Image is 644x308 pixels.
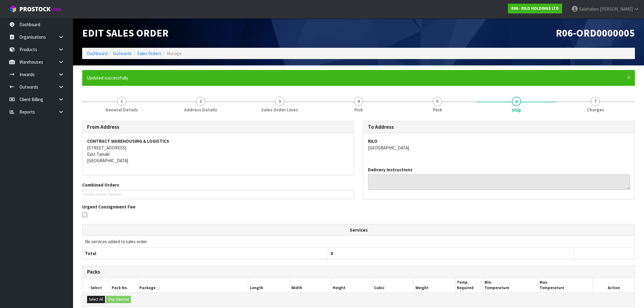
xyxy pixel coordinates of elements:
th: Pack No. [110,278,138,292]
span: Charges [587,107,604,113]
strong: CONTRACT WAREHOUSING & LOGISTICS [87,138,169,144]
th: Weight [414,278,455,292]
a: Dashboard [87,51,107,56]
th: Total [82,247,328,259]
th: Max. Temperature [538,278,593,292]
span: R06-ORD0000005 [556,26,635,39]
th: Length [248,278,289,292]
td: No services added to sales order. [82,236,635,247]
span: 6 [512,97,521,106]
a: R06 - RILO HOLDINGS LTD [508,4,562,13]
address: [GEOGRAPHIC_DATA] [368,138,630,151]
span: Ship [512,107,521,113]
small: WMS [52,7,61,12]
span: 4 [354,97,363,106]
span: General Details [105,107,138,113]
h3: To Address [368,124,630,130]
span: Manage [167,51,182,56]
th: Cubic [372,278,414,292]
th: Action [593,278,635,292]
label: Delivery Instructions [368,166,412,173]
span: 2 [196,97,205,106]
a: Sales Orders [137,51,161,56]
strong: RILO [368,138,377,144]
h3: From Address [87,124,349,130]
span: × [627,73,631,82]
span: ProStock [19,5,51,13]
span: 3 [275,97,284,106]
span: Pick [354,107,363,113]
a: Outwards [113,51,132,56]
span: Edit Sales Order [82,26,169,39]
span: 5 [433,97,442,106]
span: Pack [433,107,442,113]
span: [PERSON_NAME] [600,6,633,12]
span: Address Details [184,107,217,113]
span: 1 [117,97,126,106]
span: 0 [331,250,333,256]
address: [STREET_ADDRESS] East Tamaki [GEOGRAPHIC_DATA] [87,138,349,164]
th: Min. Temperature [483,278,538,292]
label: Combined Orders [82,182,119,188]
th: Width [289,278,331,292]
strong: R06 - RILO HOLDINGS LTD [511,6,559,11]
span: Sales Order Lines [261,107,298,113]
label: Urgent Consignment Fee [82,204,135,210]
th: Services [82,224,635,236]
button: Ship Selected [106,296,131,303]
span: Updated successfully [87,75,128,81]
th: Package [138,278,248,292]
img: cube-alt.png [9,5,17,13]
th: Height [331,278,372,292]
button: Select All [87,296,105,303]
th: Temp. Required [455,278,483,292]
span: Salehaben [579,6,599,12]
th: Select [82,278,110,292]
h3: Packs [87,269,630,275]
span: 7 [591,97,600,106]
